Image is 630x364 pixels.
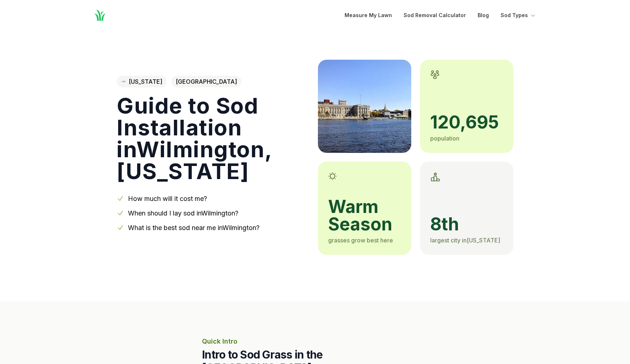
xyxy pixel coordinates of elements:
a: Sod Removal Calculator [404,11,466,20]
a: What is the best sod near me inWilmington? [128,224,260,232]
span: largest city in [US_STATE] [430,237,500,244]
img: North Carolina state outline [121,81,126,83]
a: Measure My Lawn [345,11,392,20]
a: When should I lay sod inWilmington? [128,209,238,217]
span: warm season [328,198,401,233]
span: 120,695 [430,114,503,131]
img: A picture of Wilmington [318,60,411,153]
a: How much will it cost me? [128,195,207,202]
span: 8th [430,215,503,233]
h1: Guide to Sod Installation in Wilmington , [US_STATE] [117,95,306,182]
span: grasses grow best here [328,237,393,244]
a: Blog [478,11,489,20]
span: population [430,135,459,142]
p: Quick Intro [202,336,428,347]
button: Sod Types [501,11,537,20]
span: [GEOGRAPHIC_DATA] [171,76,241,87]
a: [US_STATE] [117,76,167,87]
